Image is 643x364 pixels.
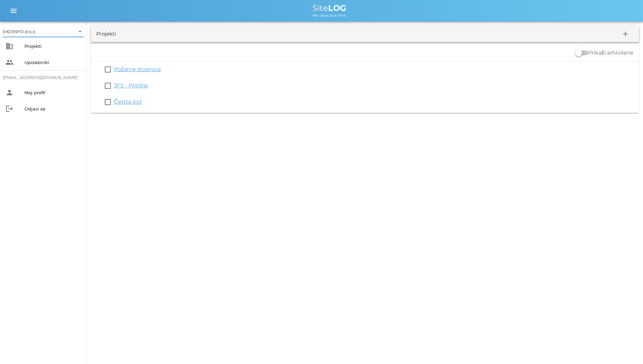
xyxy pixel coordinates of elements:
i: logout [5,105,14,113]
i: business [5,42,14,50]
button: check_box_outline_blank [104,98,112,106]
div: Odjavi se [24,106,81,112]
div: EKOINFO d.o.o [3,26,84,37]
i: person [5,88,14,97]
span: We value your time. [313,13,346,18]
button: check_box_outline_blank [104,82,112,90]
div: Pripomoček za klepet [609,331,643,364]
a: 3FS - Pritličje [114,82,148,89]
button: check_box_outline_blank [104,65,112,74]
i: arrow_drop_down [76,27,84,36]
a: Požarne stopnice [114,66,161,73]
div: Uporabniki [24,60,81,65]
a: Četrta pot [114,99,142,105]
i: add [621,30,629,38]
b: LOG [328,3,346,13]
i: people [5,58,14,66]
i: menu [9,7,18,15]
iframe: Chat Widget [609,331,643,364]
span: Site [313,3,346,13]
label: Prikaži arhivirane [588,49,634,56]
div: Moj profil [24,90,81,95]
div: Projekti [24,43,81,49]
div: Projekti [96,30,116,38]
div: EKOINFO d.o.o [3,28,35,35]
